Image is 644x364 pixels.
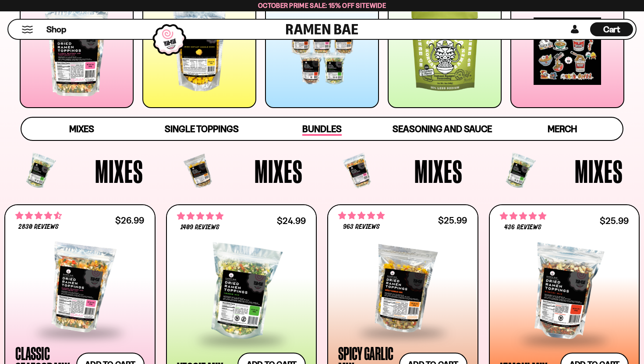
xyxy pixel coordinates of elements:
[277,217,306,225] div: $24.99
[548,123,577,134] span: Merch
[590,20,633,39] div: Cart
[504,224,541,231] span: 436 reviews
[46,22,66,36] a: Shop
[180,224,219,231] span: 1409 reviews
[502,118,623,140] a: Merch
[500,210,546,222] span: 4.76 stars
[302,123,342,136] span: Bundles
[262,118,382,140] a: Bundles
[603,24,620,35] span: Cart
[18,224,59,231] span: 2830 reviews
[95,155,143,187] span: Mixes
[575,155,623,187] span: Mixes
[46,24,66,35] span: Shop
[343,224,380,231] span: 963 reviews
[21,118,142,140] a: Mixes
[382,118,502,140] a: Seasoning and Sauce
[414,155,463,187] span: Mixes
[600,217,629,225] div: $25.99
[15,210,62,221] span: 4.68 stars
[165,123,239,134] span: Single Toppings
[21,26,33,33] button: Mobile Menu Trigger
[255,155,303,187] span: Mixes
[142,118,262,140] a: Single Toppings
[258,1,386,10] span: October Prime Sale: 15% off Sitewide
[177,210,223,222] span: 4.76 stars
[69,123,94,134] span: Mixes
[438,216,467,224] div: $25.99
[115,216,144,224] div: $26.99
[393,123,492,134] span: Seasoning and Sauce
[338,210,385,221] span: 4.75 stars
